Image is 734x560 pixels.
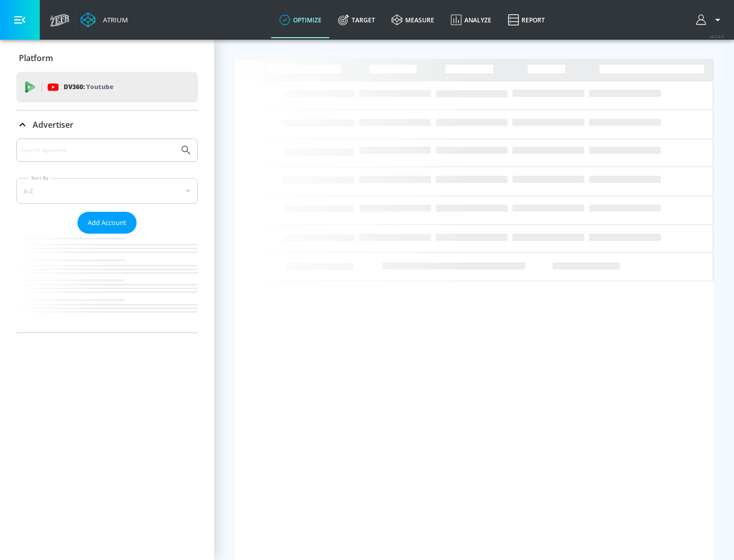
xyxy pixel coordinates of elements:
[77,212,137,234] button: Add Account
[16,178,198,204] div: A-Z
[442,2,500,38] a: Analyze
[81,12,128,27] a: Atrium
[16,44,198,72] div: Platform
[500,2,553,38] a: Report
[383,2,442,38] a: measure
[16,110,198,139] div: Advertiser
[16,138,198,332] div: Advertiser
[20,144,175,157] input: Search by name
[86,81,113,92] p: Youtube
[16,72,198,102] div: DV360: Youtube
[271,2,330,38] a: optimize
[710,34,724,39] span: v 4.24.0
[330,2,383,38] a: Target
[64,81,113,93] p: DV360:
[19,52,53,64] p: Platform
[16,234,198,332] nav: list of Advertiser
[88,217,126,229] span: Add Account
[99,15,128,24] div: Atrium
[33,119,73,130] p: Advertiser
[29,175,51,181] label: Sort By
